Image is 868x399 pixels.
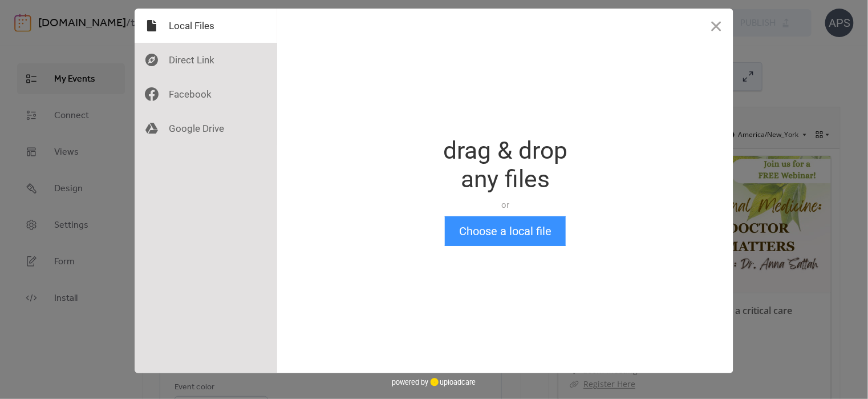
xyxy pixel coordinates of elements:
[445,216,566,246] button: Choose a local file
[135,77,277,111] div: Facebook
[135,111,277,146] div: Google Drive
[443,199,567,211] div: or
[135,43,277,77] div: Direct Link
[135,9,277,43] div: Local Files
[392,373,476,390] div: powered by
[443,136,567,194] div: drag & drop any files
[429,378,476,386] a: uploadcare
[699,9,733,43] button: Close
